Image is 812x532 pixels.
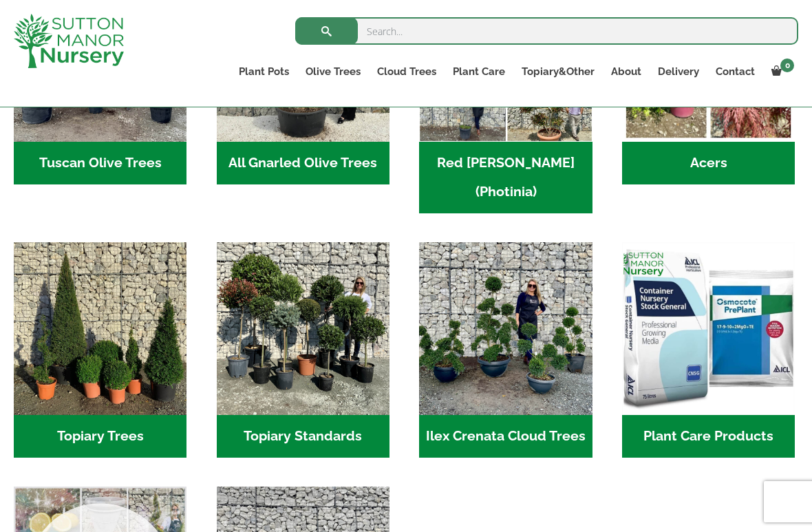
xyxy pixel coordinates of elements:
[419,242,592,458] a: Visit product category Ilex Crenata Cloud Trees
[622,142,795,184] h2: Acers
[603,62,650,81] a: About
[14,242,186,415] img: Home - C8EC7518 C483 4BAA AA61 3CAAB1A4C7C4 1 201 a
[419,415,592,458] h2: Ilex Crenata Cloud Trees
[231,62,297,81] a: Plant Pots
[763,62,798,81] a: 0
[14,142,186,184] h2: Tuscan Olive Trees
[707,62,763,81] a: Contact
[295,17,798,45] input: Search...
[419,242,592,415] img: Home - 9CE163CB 973F 4905 8AD5 A9A890F87D43
[217,242,389,458] a: Visit product category Topiary Standards
[217,242,389,415] img: Home - IMG 5223
[217,142,389,184] h2: All Gnarled Olive Trees
[14,415,186,458] h2: Topiary Trees
[14,242,186,458] a: Visit product category Topiary Trees
[622,242,795,458] a: Visit product category Plant Care Products
[369,62,445,81] a: Cloud Trees
[780,58,794,72] span: 0
[14,14,124,68] img: logo
[513,62,603,81] a: Topiary&Other
[217,415,389,458] h2: Topiary Standards
[297,62,369,81] a: Olive Trees
[622,242,795,415] img: Home - food and soil
[419,142,592,213] h2: Red [PERSON_NAME] (Photinia)
[650,62,707,81] a: Delivery
[445,62,513,81] a: Plant Care
[622,415,795,458] h2: Plant Care Products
